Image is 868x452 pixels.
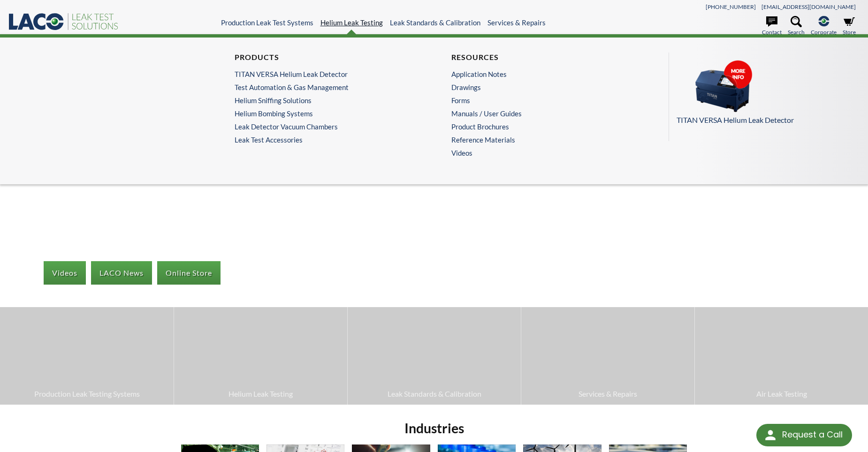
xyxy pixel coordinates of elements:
[811,28,837,37] span: Corporate
[348,307,521,404] a: Leak Standards & Calibration
[235,122,412,131] a: Leak Detector Vacuum Chambers
[843,16,856,37] a: Store
[451,109,629,118] a: Manuals / User Guides
[320,18,383,27] a: Helium Leak Testing
[487,18,546,27] a: Services & Repairs
[352,388,516,400] span: Leak Standards & Calibration
[521,307,694,404] a: Services & Repairs
[174,307,347,404] a: Helium Leak Testing
[706,3,756,10] a: [PHONE_NUMBER]
[235,83,412,91] a: Test Automation & Gas Management
[756,424,852,446] div: Request a Call
[677,60,851,126] a: TITAN VERSA Helium Leak Detector
[782,424,843,445] div: Request a Call
[762,16,782,37] a: Contact
[451,122,629,131] a: Product Brochures
[179,388,343,400] span: Helium Leak Testing
[526,388,690,400] span: Services & Repairs
[788,16,805,37] a: Search
[451,70,629,78] a: Application Notes
[451,96,629,105] a: Forms
[677,114,851,126] p: TITAN VERSA Helium Leak Detector
[763,428,778,443] img: round button
[677,60,770,113] img: Menu_Pods_TV.png
[5,388,169,400] span: Production Leak Testing Systems
[91,261,152,285] a: LACO News
[221,18,313,27] a: Production Leak Test Systems
[235,136,417,144] a: Leak Test Accessories
[235,53,412,62] h4: Products
[451,149,634,157] a: Videos
[695,307,868,404] a: Air Leak Testing
[451,53,629,62] h4: Resources
[451,83,629,91] a: Drawings
[177,420,691,437] h2: Industries
[44,261,86,285] a: Videos
[235,109,412,118] a: Helium Bombing Systems
[761,3,856,10] a: [EMAIL_ADDRESS][DOMAIN_NAME]
[451,136,629,144] a: Reference Materials
[390,18,480,27] a: Leak Standards & Calibration
[700,388,863,400] span: Air Leak Testing
[157,261,221,285] a: Online Store
[235,70,412,78] a: TITAN VERSA Helium Leak Detector
[235,96,412,105] a: Helium Sniffing Solutions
